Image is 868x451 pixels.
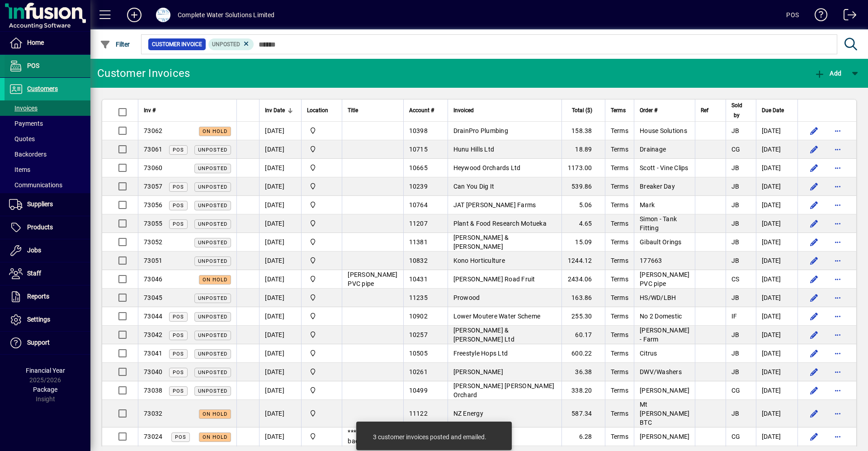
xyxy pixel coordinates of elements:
span: 10505 [409,350,428,357]
span: 11122 [409,410,428,417]
span: Terms [611,294,628,301]
button: Add [812,65,844,81]
a: Reports [5,285,90,308]
span: [PERSON_NAME] [640,387,689,394]
span: 73055 [144,220,162,227]
button: Edit [807,429,821,444]
td: [DATE] [756,326,797,344]
span: Financial Year [26,367,65,374]
span: JB [731,331,740,338]
div: Location [307,105,336,115]
button: Edit [807,383,821,398]
span: 73024 [144,433,162,440]
span: 10257 [409,331,428,338]
a: Quotes [5,131,90,147]
span: 177663 [640,257,662,264]
span: 10832 [409,257,428,264]
span: CG [731,387,741,394]
td: [DATE] [756,307,797,326]
span: CG [731,146,741,153]
td: [DATE] [259,270,301,289]
span: Support [27,339,50,346]
button: Edit [807,142,821,157]
span: Staff [27,270,41,277]
span: Heywood Orchards Ltd [453,164,521,171]
span: Terms [611,164,628,171]
span: Unposted [198,332,227,338]
a: Invoices [5,100,90,116]
td: [DATE] [259,427,301,446]
span: JB [731,201,740,209]
span: [PERSON_NAME] [640,433,689,440]
span: JB [731,238,740,246]
span: Motueka [307,126,336,136]
button: More options [830,142,845,157]
span: Terms [611,313,628,320]
span: Communications [9,181,62,189]
span: Motueka [307,200,336,210]
td: [DATE] [259,307,301,326]
span: HS/WD/LBH [640,294,676,301]
td: [DATE] [259,177,301,196]
span: 73060 [144,164,162,171]
span: Terms [611,410,628,417]
span: 11235 [409,294,428,301]
td: 2434.06 [561,270,605,289]
a: Logout [837,2,857,31]
span: Unposted [198,221,227,227]
button: More options [830,290,845,305]
button: Edit [807,346,821,361]
span: 10431 [409,275,428,283]
span: Motueka [307,256,336,266]
mat-chip: Customer Invoice Status: Unposted [208,38,254,50]
span: JB [731,410,740,417]
td: [DATE] [756,140,797,159]
span: POS [173,351,184,357]
span: 10398 [409,127,428,134]
span: Mt [PERSON_NAME] BTC [640,401,689,426]
button: Edit [807,406,821,421]
span: Account # [409,105,434,115]
button: More options [830,123,845,138]
button: Profile [149,7,178,23]
div: Order # [640,105,689,115]
span: Terms [611,387,628,394]
span: Motueka [307,432,336,442]
td: [DATE] [756,196,797,214]
td: 587.34 [561,400,605,427]
span: Motueka [307,311,336,321]
span: Plant & Food Research Motueka [453,220,547,227]
span: Lower Moutere Water Scheme [453,313,541,320]
span: 73052 [144,238,162,246]
span: Due Date [762,105,784,115]
td: 60.17 [561,326,605,344]
span: Terms [611,257,628,264]
button: More options [830,346,845,361]
td: [DATE] [756,427,797,446]
span: 73061 [144,146,162,153]
button: More options [830,198,845,212]
span: DrainPro Plumbing [453,127,508,134]
span: NZ Energy [453,410,483,417]
span: Terms [611,183,628,190]
span: Unposted [198,370,227,375]
span: Motueka [307,293,336,303]
button: Edit [807,309,821,323]
span: JB [731,350,740,357]
td: [DATE] [259,400,301,427]
span: CG [731,433,741,440]
span: CS [731,275,740,283]
span: JB [731,220,740,227]
span: Terms [611,350,628,357]
div: Due Date [762,105,792,115]
span: Jobs [27,247,41,254]
span: Sold by [731,100,742,120]
span: 11381 [409,238,428,246]
td: [DATE] [756,122,797,140]
div: Sold by [731,100,750,120]
span: Package [33,386,57,393]
td: 5.06 [561,196,605,214]
td: [DATE] [756,363,797,381]
span: Terms [611,433,628,440]
span: Unposted [198,240,227,246]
